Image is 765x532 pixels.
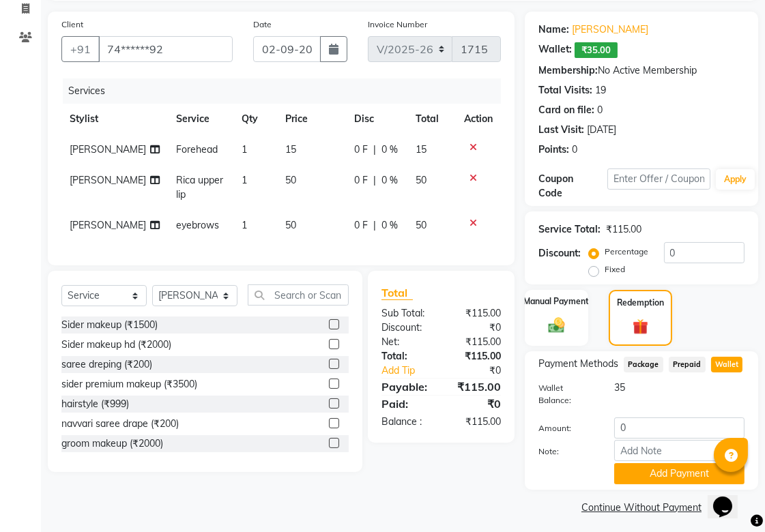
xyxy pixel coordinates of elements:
[70,174,146,186] span: [PERSON_NAME]
[176,143,218,156] span: Forehead
[61,397,129,411] div: hairstyle (₹999)
[543,316,571,335] img: _cash.svg
[70,219,146,231] span: [PERSON_NAME]
[538,172,607,201] div: Coupon Code
[538,63,745,78] div: No Active Membership
[354,143,368,157] span: 0 F
[416,174,427,186] span: 50
[442,321,512,335] div: ₹0
[407,104,456,134] th: Total
[538,23,569,37] div: Name:
[176,219,219,231] span: eyebrows
[538,222,601,237] div: Service Total:
[285,219,296,231] span: 50
[538,123,584,137] div: Last Visit:
[708,477,751,518] iframe: chat widget
[61,377,197,391] div: sider premium makeup (₹3500)
[63,78,511,104] div: Services
[628,317,653,336] img: _gift.svg
[416,143,427,156] span: 15
[373,143,376,157] span: |
[442,396,512,412] div: ₹0
[242,143,247,156] span: 1
[371,396,442,412] div: Paid:
[528,422,604,434] label: Amount:
[381,173,398,188] span: 0 %
[168,104,234,134] th: Service
[617,297,664,309] label: Redemption
[442,349,512,364] div: ₹115.00
[61,338,171,352] div: Sider makeup hd (₹2000)
[368,18,427,31] label: Invoice Number
[242,174,247,186] span: 1
[354,173,368,188] span: 0 F
[716,169,755,190] button: Apply
[538,83,592,98] div: Total Visits:
[528,382,604,407] label: Wallet Balance:
[606,222,641,237] div: ₹115.00
[371,379,442,395] div: Payable:
[614,417,745,439] input: Amount
[98,36,233,62] input: Search by Name/Mobile/Email/Code
[607,168,710,190] input: Enter Offer / Coupon Code
[524,295,590,308] label: Manual Payment
[371,335,442,349] div: Net:
[248,284,349,306] input: Search or Scan
[371,364,453,378] a: Add Tip
[277,104,346,134] th: Price
[61,417,179,431] div: navvari saree drape (₹200)
[442,306,512,321] div: ₹115.00
[453,364,511,378] div: ₹0
[538,63,598,78] div: Membership:
[416,219,427,231] span: 50
[373,218,376,233] span: |
[587,123,616,137] div: [DATE]
[528,501,755,515] a: Continue Without Payment
[373,173,376,188] span: |
[456,104,501,134] th: Action
[605,263,625,276] label: Fixed
[381,286,413,300] span: Total
[61,357,152,372] div: saree dreping (₹200)
[381,143,398,157] span: 0 %
[70,143,146,156] span: [PERSON_NAME]
[605,246,648,258] label: Percentage
[711,357,743,372] span: Wallet
[371,415,442,429] div: Balance :
[61,104,168,134] th: Stylist
[242,219,247,231] span: 1
[597,103,603,117] div: 0
[604,381,755,395] div: 35
[61,36,100,62] button: +91
[371,321,442,335] div: Discount:
[442,379,512,395] div: ₹115.00
[538,357,618,371] span: Payment Methods
[285,174,296,186] span: 50
[381,218,398,233] span: 0 %
[346,104,407,134] th: Disc
[61,18,83,31] label: Client
[61,318,158,332] div: Sider makeup (₹1500)
[285,143,296,156] span: 15
[233,104,277,134] th: Qty
[624,357,663,372] span: Package
[176,174,223,201] span: Rica upper lip
[614,440,745,461] input: Add Note
[528,445,604,458] label: Note:
[61,437,163,451] div: groom makeup (₹2000)
[442,335,512,349] div: ₹115.00
[614,463,745,484] button: Add Payment
[595,83,606,98] div: 19
[538,246,581,261] div: Discount:
[442,415,512,429] div: ₹115.00
[572,143,577,157] div: 0
[575,42,618,58] span: ₹35.00
[354,218,368,233] span: 0 F
[371,349,442,364] div: Total:
[371,306,442,321] div: Sub Total:
[538,42,572,58] div: Wallet:
[253,18,272,31] label: Date
[538,143,569,157] div: Points:
[538,103,594,117] div: Card on file:
[572,23,648,37] a: [PERSON_NAME]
